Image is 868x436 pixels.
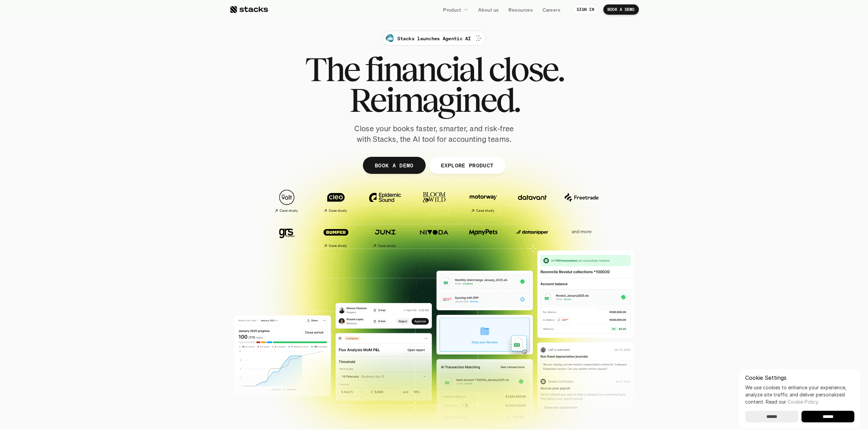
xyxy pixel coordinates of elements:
[474,3,503,16] a: About us
[504,3,537,16] a: Resources
[745,384,854,405] p: We use cookies to enhance your experience, analyze site traffic and deliver personalized content.
[788,399,818,405] a: Cookie Policy
[603,4,639,15] a: BOOK A DEMO
[509,6,533,13] p: Resources
[607,7,635,12] p: BOOK A DEMO
[397,35,471,42] p: Stacks launches Agentic AI
[378,244,396,248] h2: Case study
[363,157,425,174] a: BOOK A DEMO
[441,160,494,170] p: EXPLORE PRODUCT
[745,375,854,380] p: Cookie Settings
[560,229,603,235] p: and more
[577,7,594,12] p: SIGN IN
[266,186,308,216] a: Case study
[365,54,483,85] span: financial
[374,160,413,170] p: BOOK A DEMO
[766,399,819,405] span: Read our .
[478,6,499,13] p: About us
[349,123,519,145] p: Close your books faster, smarter, and risk-free with Stacks, the AI tool for accounting teams.
[462,186,504,216] a: Case study
[443,6,461,13] p: Product
[349,85,519,115] span: Reimagined.
[429,157,505,174] a: EXPLORE PRODUCT
[329,244,347,248] h2: Case study
[573,4,598,15] a: SIGN IN
[280,209,298,213] h2: Case study
[382,31,486,46] a: Stacks launches Agentic AI
[539,3,564,16] a: Careers
[476,209,494,213] h2: Case study
[329,209,347,213] h2: Case study
[315,186,357,216] a: Case study
[305,54,359,85] span: The
[364,221,406,251] a: Case study
[315,221,357,251] a: Case study
[543,6,560,13] p: Careers
[488,54,563,85] span: close.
